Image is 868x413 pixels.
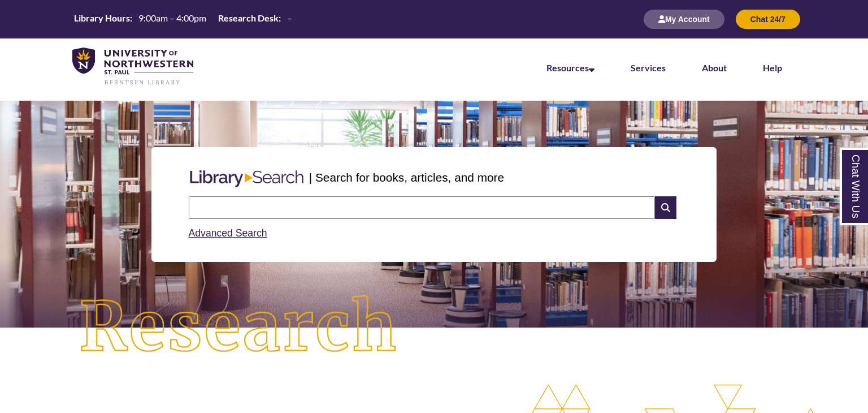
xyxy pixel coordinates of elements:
[736,14,800,24] a: Chat 24/7
[702,62,727,73] a: About
[138,12,206,23] span: 9:00am – 4:00pm
[287,12,292,23] span: –
[644,10,724,29] button: My Account
[184,166,309,192] img: Libary Search
[655,196,676,219] i: Search
[546,62,594,73] a: Resources
[72,48,193,86] img: UNWSP Library Logo
[309,169,504,186] p: | Search for books, articles, and more
[631,62,666,73] a: Services
[70,12,297,27] a: Hours Today
[214,12,283,24] th: Research Desk:
[70,12,134,24] th: Library Hours:
[189,227,267,239] a: Advanced Search
[644,14,724,24] a: My Account
[44,260,434,395] img: Research
[70,12,297,26] table: Hours Today
[763,62,782,73] a: Help
[736,10,800,29] button: Chat 24/7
